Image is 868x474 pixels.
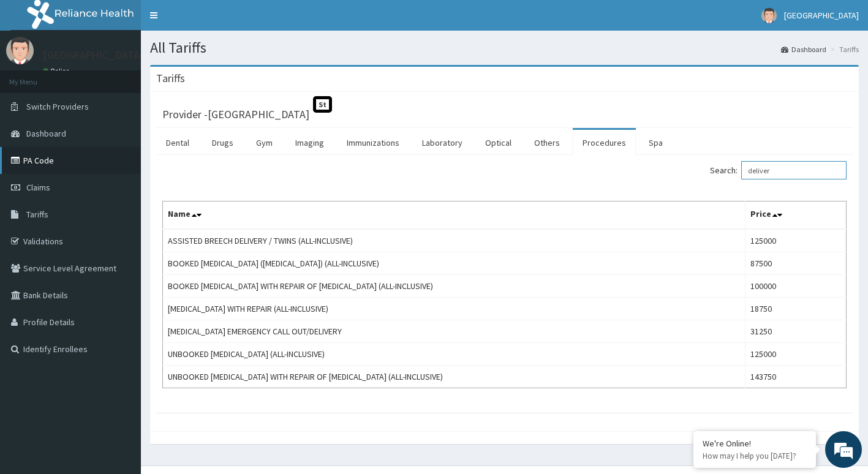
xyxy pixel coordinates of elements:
[246,130,282,156] a: Gym
[703,438,807,449] div: We're Online!
[202,130,243,156] a: Drugs
[784,10,859,21] span: [GEOGRAPHIC_DATA]
[163,229,745,252] td: ASSISTED BREECH DELIVERY / TWINS (ALL-INCLUSIVE)
[43,67,72,75] a: Online
[26,209,48,220] span: Tariffs
[337,130,409,156] a: Immunizations
[412,130,472,156] a: Laboratory
[745,343,846,366] td: 125000
[156,73,185,84] h3: Tariffs
[745,275,846,298] td: 100000
[156,130,199,156] a: Dental
[745,229,846,252] td: 125000
[163,366,745,388] td: UNBOOKED [MEDICAL_DATA] WITH REPAIR OF [MEDICAL_DATA] (ALL-INCLUSIVE)
[26,101,89,112] span: Switch Providers
[150,40,859,56] h1: All Tariffs
[761,8,777,23] img: User Image
[43,50,144,61] p: [GEOGRAPHIC_DATA]
[573,130,636,156] a: Procedures
[703,451,807,461] p: How may I help you today?
[745,366,846,388] td: 143750
[313,96,332,113] span: St
[745,298,846,320] td: 18750
[781,44,826,55] a: Dashboard
[710,161,847,179] label: Search:
[745,320,846,343] td: 31250
[163,275,745,298] td: BOOKED [MEDICAL_DATA] WITH REPAIR OF [MEDICAL_DATA] (ALL-INCLUSIVE)
[6,37,34,64] img: User Image
[26,128,66,139] span: Dashboard
[64,69,206,85] div: Chat with us now
[71,154,169,278] span: We're online!
[285,130,334,156] a: Imaging
[741,161,847,179] input: Search:
[475,130,521,156] a: Optical
[163,201,745,230] th: Name
[828,44,859,55] li: Tariffs
[745,201,846,230] th: Price
[524,130,570,156] a: Others
[163,343,745,366] td: UNBOOKED [MEDICAL_DATA] (ALL-INCLUSIVE)
[162,109,309,120] h3: Provider - [GEOGRAPHIC_DATA]
[201,6,230,36] div: Minimize live chat window
[639,130,673,156] a: Spa
[163,252,745,275] td: BOOKED [MEDICAL_DATA] ([MEDICAL_DATA]) (ALL-INCLUSIVE)
[163,320,745,343] td: [MEDICAL_DATA] EMERGENCY CALL OUT/DELIVERY
[745,252,846,275] td: 87500
[23,61,50,92] img: d_794563401_company_1708531726252_794563401
[6,334,233,377] textarea: Type your message and hit 'Enter'
[26,182,50,193] span: Claims
[163,298,745,320] td: [MEDICAL_DATA] WITH REPAIR (ALL-INCLUSIVE)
